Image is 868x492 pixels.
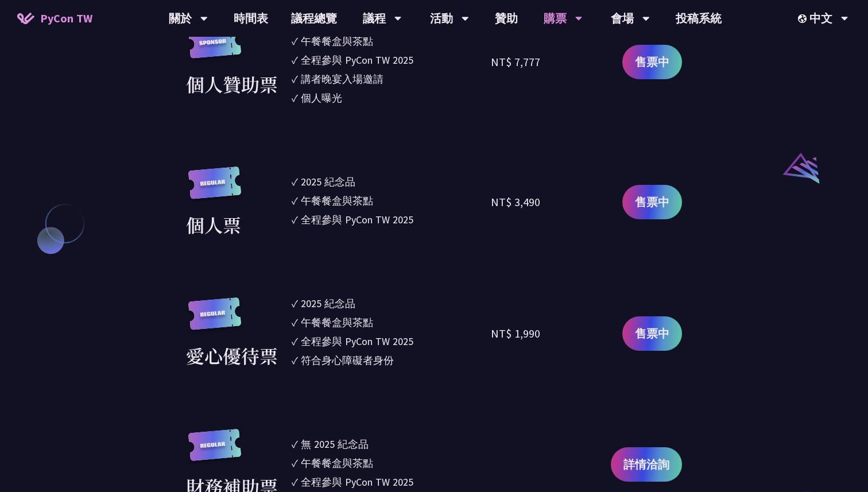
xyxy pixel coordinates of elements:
img: Locale Icon [798,14,809,23]
div: 愛心優待票 [186,342,278,369]
li: ✓ [292,174,491,189]
div: 個人票 [186,211,241,238]
div: 個人贊助票 [186,70,278,98]
li: ✓ [292,212,491,227]
a: PyCon TW [6,4,104,33]
li: ✓ [292,33,491,49]
a: 售票中 [622,185,682,219]
img: regular.8f272d9.svg [186,166,243,211]
img: regular.8f272d9.svg [186,429,243,473]
a: 售票中 [622,45,682,79]
div: 全程參與 PyCon TW 2025 [301,334,413,349]
li: ✓ [292,334,491,349]
span: 售票中 [635,193,669,211]
div: 午餐餐盒與茶點 [301,315,373,330]
div: 講者晚宴入場邀請 [301,71,383,87]
div: NT$ 7,777 [491,53,540,71]
div: 全程參與 PyCon TW 2025 [301,52,413,68]
li: ✓ [292,352,491,368]
div: 無 2025 紀念品 [301,436,369,452]
div: 2025 紀念品 [301,296,355,311]
div: 全程參與 PyCon TW 2025 [301,212,413,227]
span: PyCon TW [40,10,92,27]
div: NT$ 3,490 [491,193,540,211]
span: 詳情洽詢 [623,456,669,473]
img: sponsor.43e6a3a.svg [186,26,243,70]
li: ✓ [292,71,491,87]
div: 午餐餐盒與茶點 [301,455,373,471]
li: ✓ [292,52,491,68]
div: NT$ 1,990 [491,325,540,342]
li: ✓ [292,474,491,490]
a: 售票中 [622,316,682,351]
span: 售票中 [635,53,669,71]
li: ✓ [292,455,491,471]
div: 個人曝光 [301,90,342,106]
li: ✓ [292,90,491,106]
img: Home icon of PyCon TW 2025 [17,13,34,24]
li: ✓ [292,315,491,330]
div: 午餐餐盒與茶點 [301,193,373,208]
a: 詳情洽詢 [611,447,682,482]
div: 午餐餐盒與茶點 [301,33,373,49]
img: regular.8f272d9.svg [186,297,243,342]
li: ✓ [292,436,491,452]
div: 2025 紀念品 [301,174,355,189]
div: 全程參與 PyCon TW 2025 [301,474,413,490]
span: 售票中 [635,325,669,342]
li: ✓ [292,193,491,208]
div: 符合身心障礙者身份 [301,352,394,368]
li: ✓ [292,296,491,311]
